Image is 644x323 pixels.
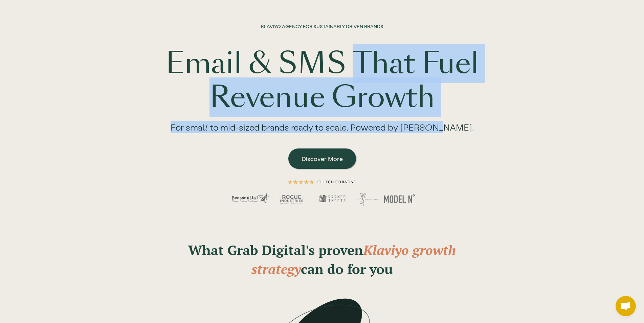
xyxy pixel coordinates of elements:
[261,23,383,43] h1: KLAVIYO AGENCY FOR SUSTAINABLY DRIVEN BRANDS
[301,260,393,278] strong: can do for you
[616,296,636,316] div: Open chat
[188,241,363,259] strong: What Grab Digital's proven
[288,148,356,169] a: Discover More
[157,114,487,145] div: For small to mid-sized brands ready to scale. Powered by [PERSON_NAME].
[106,47,539,114] h1: Email & SMS That Fuel Revenue Growth
[221,169,424,220] img: hero image demonstrating a 5 star rating across multiple clients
